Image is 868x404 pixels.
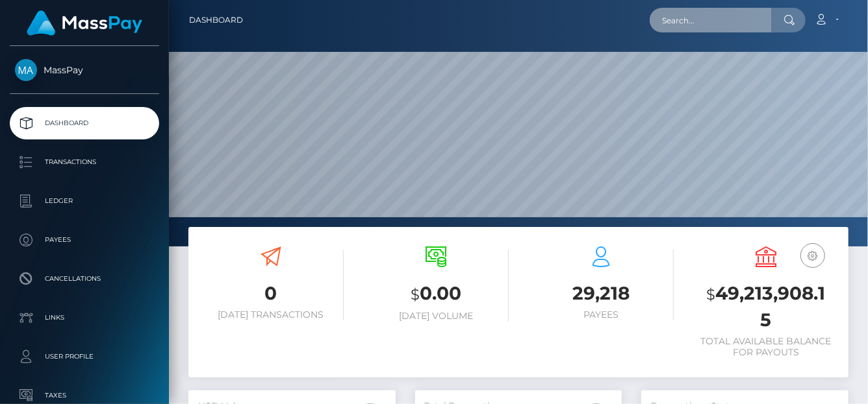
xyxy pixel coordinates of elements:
a: User Profile [10,340,159,373]
h6: Total Available Balance for Payouts [693,336,839,358]
p: Transactions [15,152,154,172]
a: Links [10,302,159,334]
small: $ [707,285,716,303]
img: MassPay [15,59,37,81]
a: Cancellations [10,263,159,295]
h3: 29,218 [528,281,674,306]
h3: 0.00 [363,281,509,307]
p: Cancellations [15,269,154,289]
h6: [DATE] Volume [363,311,509,322]
input: Search... [650,8,772,32]
p: Dashboard [15,113,154,133]
p: Links [15,308,154,327]
img: MassPay Logo [27,10,142,36]
a: Payees [10,224,159,256]
h3: 49,213,908.15 [693,281,839,333]
p: Payees [15,230,154,250]
h6: [DATE] Transactions [198,309,344,320]
small: $ [411,285,420,303]
a: Ledger [10,185,159,217]
p: User Profile [15,347,154,366]
a: Transactions [10,146,159,178]
h6: Payees [528,309,674,320]
a: Dashboard [10,107,159,139]
h3: 0 [198,281,344,306]
p: Ledger [15,191,154,211]
a: Dashboard [189,6,243,34]
span: MassPay [10,64,159,76]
